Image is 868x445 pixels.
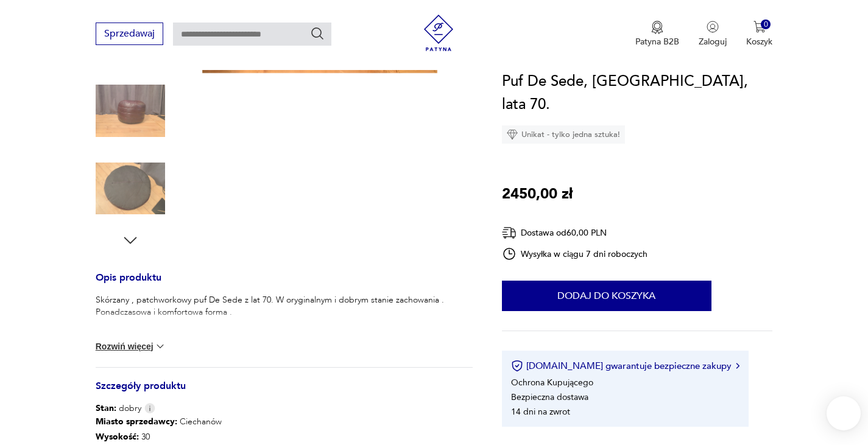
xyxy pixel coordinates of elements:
img: Zdjęcie produktu Puf De Sede, Szwajcaria, lata 70. [96,154,165,223]
li: Ochrona Kupującego [511,377,593,388]
div: Dostawa od 60,00 PLN [502,225,648,240]
p: Koszyk [746,36,772,47]
img: chevron down [154,340,166,352]
img: Ikona strzałki w prawo [736,363,739,369]
button: Szukaj [310,26,325,41]
button: Sprzedawaj [96,23,163,45]
img: Patyna - sklep z meblami i dekoracjami vintage [420,15,457,51]
img: Ikona certyfikatu [511,360,523,372]
button: Patyna B2B [635,21,679,47]
b: Wysokość : [96,431,139,443]
img: Ikonka użytkownika [707,21,719,33]
b: Stan: [96,402,116,414]
iframe: Smartsupp widget button [827,396,861,430]
img: Ikona dostawy [502,225,517,240]
img: Ikona medalu [651,21,663,34]
button: 0Koszyk [746,21,772,47]
span: dobry [96,402,141,415]
h3: Szczegóły produktu [96,382,473,402]
div: Unikat - tylko jedna sztuka! [502,125,625,144]
li: Bezpieczna dostawa [511,391,588,403]
button: [DOMAIN_NAME] gwarantuje bezpieczne zakupy [511,360,739,372]
button: Zaloguj [699,21,727,47]
p: 2450,00 zł [502,183,573,206]
div: 0 [761,19,771,30]
h1: Puf De Sede, [GEOGRAPHIC_DATA], lata 70. [502,70,773,116]
li: 14 dni na zwrot [511,406,570,418]
p: 30 [96,430,222,445]
p: Ciechanów [96,415,222,430]
img: Info icon [144,403,155,413]
a: Ikona medaluPatyna B2B [635,21,679,47]
button: Rozwiń więcej [96,340,166,352]
div: Wysyłka w ciągu 7 dni roboczych [502,247,648,261]
a: Sprzedawaj [96,30,163,39]
p: Skórzany , patchworkowy puf De Sede z lat 70. W oryginalnym i dobrym stanie zachowania . Ponadcza... [96,294,473,318]
img: Ikona diamentu [507,129,518,140]
p: Patyna B2B [635,36,679,47]
button: Dodaj do koszyka [502,281,711,311]
img: Zdjęcie produktu Puf De Sede, Szwajcaria, lata 70. [96,76,165,145]
p: Zaloguj [699,36,727,47]
h3: Opis produktu [96,274,473,294]
img: Ikona koszyka [753,21,766,33]
b: Miasto sprzedawcy : [96,416,177,427]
